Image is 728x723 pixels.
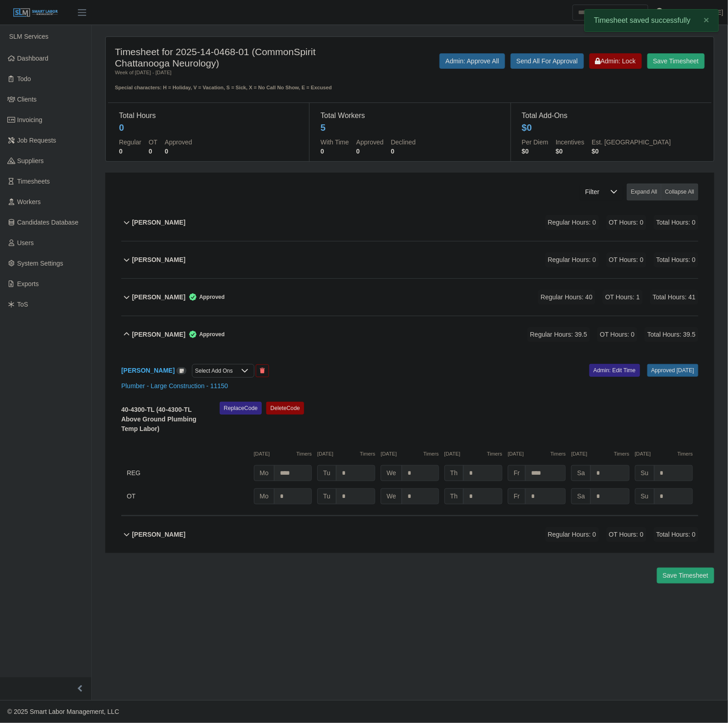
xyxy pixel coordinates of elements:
[381,450,439,458] div: [DATE]
[606,215,646,230] span: OT Hours: 0
[545,215,599,230] span: Regular Hours: 0
[556,147,584,156] dd: $0
[119,147,141,156] dd: 0
[522,147,548,156] dd: $0
[571,465,591,481] span: Sa
[320,110,499,121] dt: Total Workers
[17,178,50,185] span: Timesheets
[606,252,646,267] span: OT Hours: 0
[192,364,236,377] div: Select Add Ons
[647,53,705,69] button: Save Timesheet
[115,77,353,92] div: Special characters: H = Holiday, V = Vacation, S = Sick, X = No Call No Show, E = Excused
[650,290,698,305] span: Total Hours: 41
[545,527,599,542] span: Regular Hours: 0
[7,708,119,715] span: © 2025 Smart Labor Management, LLC
[17,301,28,308] span: ToS
[132,330,186,339] b: [PERSON_NAME]
[635,488,655,504] span: Su
[115,46,353,69] h4: Timesheet for 2025-14-0468-01 (CommonSpirit Chattanooga Neurology)
[132,292,186,302] b: [PERSON_NAME]
[317,488,336,504] span: Tu
[149,138,157,147] dt: OT
[317,465,336,481] span: Tu
[677,450,693,458] button: Timers
[538,290,595,305] span: Regular Hours: 40
[645,327,698,342] span: Total Hours: 39.5
[17,219,79,226] span: Candidates Database
[391,147,416,156] dd: 0
[17,260,63,267] span: System Settings
[522,138,548,147] dt: Per Diem
[508,450,566,458] div: [DATE]
[439,53,505,69] button: Admin: Approve All
[635,450,693,458] div: [DATE]
[423,450,439,458] button: Timers
[522,110,701,121] dt: Total Add-Ons
[121,382,228,390] a: Plumber - Large Construction - 11150
[165,147,192,156] dd: 0
[508,488,526,504] span: Fr
[17,96,37,103] span: Clients
[132,530,186,539] b: [PERSON_NAME]
[119,110,298,121] dt: Total Hours
[186,292,225,302] span: Approved
[121,406,196,432] b: 40-4300-TL (40-4300-TL Above Ground Plumbing Temp Labor)
[584,9,719,32] div: Timesheet saved successfully
[511,53,584,69] button: Send All For Approval
[9,33,48,40] span: SLM Services
[545,252,599,267] span: Regular Hours: 0
[254,450,312,458] div: [DATE]
[647,364,698,377] a: Approved [DATE]
[444,465,464,481] span: Th
[603,290,643,305] span: OT Hours: 1
[256,364,269,377] button: End Worker & Remove from the Timesheet
[320,121,325,134] div: 5
[17,116,42,123] span: Invoicing
[320,138,349,147] dt: With Time
[606,527,646,542] span: OT Hours: 0
[17,55,49,62] span: Dashboard
[444,450,502,458] div: [DATE]
[627,184,698,200] div: bulk actions
[391,138,416,147] dt: Declined
[220,402,262,415] button: ReplaceCode
[508,465,526,481] span: Fr
[657,568,714,584] button: Save Timesheet
[654,215,698,230] span: Total Hours: 0
[127,465,248,481] div: REG
[17,280,39,287] span: Exports
[635,465,655,481] span: Su
[186,330,225,339] span: Approved
[573,5,648,21] input: Search
[121,241,698,278] button: [PERSON_NAME] Regular Hours: 0 OT Hours: 0 Total Hours: 0
[254,488,274,504] span: Mo
[614,450,630,458] button: Timers
[444,488,464,504] span: Th
[121,204,698,241] button: [PERSON_NAME] Regular Hours: 0 OT Hours: 0 Total Hours: 0
[627,184,661,200] button: Expand All
[360,450,376,458] button: Timers
[589,53,642,69] button: Admin: Lock
[17,157,44,164] span: Suppliers
[119,121,124,134] div: 0
[487,450,502,458] button: Timers
[127,488,248,504] div: OT
[17,239,34,246] span: Users
[356,147,384,156] dd: 0
[17,75,31,82] span: Todo
[595,57,636,65] span: Admin: Lock
[571,450,629,458] div: [DATE]
[165,138,192,147] dt: Approved
[671,8,723,17] a: [PERSON_NAME]
[132,218,186,227] b: [PERSON_NAME]
[296,450,312,458] button: Timers
[17,137,57,144] span: Job Requests
[551,450,566,458] button: Timers
[17,198,41,205] span: Workers
[381,488,402,504] span: We
[320,147,349,156] dd: 0
[121,367,175,374] a: [PERSON_NAME]
[589,364,640,377] a: Admin: Edit Time
[356,138,384,147] dt: Approved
